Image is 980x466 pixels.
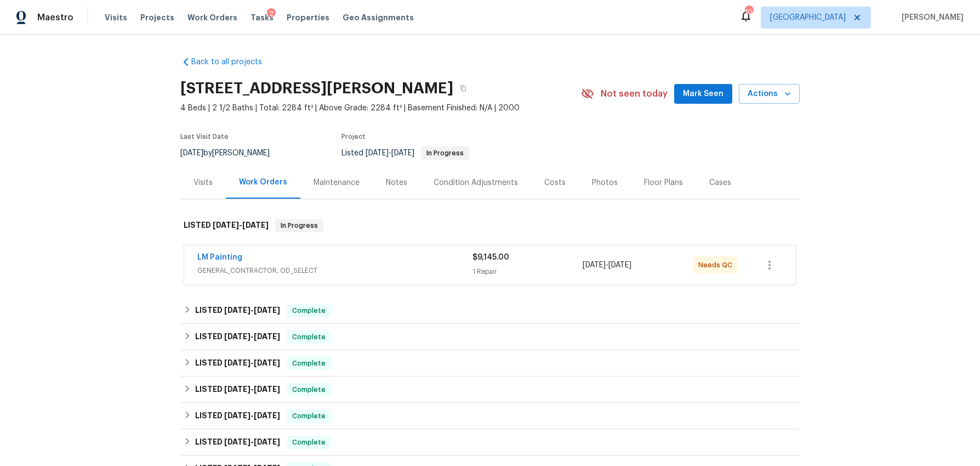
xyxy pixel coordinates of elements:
[745,7,753,18] div: 103
[195,357,280,370] h6: LISTED
[254,385,280,393] span: [DATE]
[583,260,631,271] span: -
[709,177,731,188] div: Cases
[250,14,274,21] span: Tasks
[180,103,581,114] span: 4 Beds | 2 1/2 Baths | Total: 2284 ft² | Above Grade: 2284 ft² | Basement Finished: N/A | 2000
[140,12,174,23] span: Projects
[770,12,846,23] span: [GEOGRAPHIC_DATA]
[224,306,250,314] span: [DATE]
[288,411,330,422] span: Complete
[184,219,269,232] h6: LISTED
[224,333,280,340] span: -
[224,359,280,367] span: -
[180,149,203,157] span: [DATE]
[341,133,366,140] span: Project
[341,149,469,157] span: Listed
[343,12,414,23] span: Geo Assignments
[288,437,330,448] span: Complete
[897,12,964,23] span: [PERSON_NAME]
[195,330,280,344] h6: LISTED
[288,305,330,316] span: Complete
[180,377,800,403] div: LISTED [DATE]-[DATE]Complete
[698,260,737,271] span: Needs QC
[195,304,280,317] h6: LISTED
[224,412,280,419] span: -
[180,297,800,324] div: LISTED [DATE]-[DATE]Complete
[180,83,453,94] h2: [STREET_ADDRESS][PERSON_NAME]
[187,12,237,23] span: Work Orders
[472,266,583,277] div: 1 Repair
[254,333,280,340] span: [DATE]
[37,12,73,23] span: Maestro
[105,12,127,23] span: Visits
[644,177,683,188] div: Floor Plans
[366,149,414,157] span: -
[422,150,468,156] span: In Progress
[180,350,800,377] div: LISTED [DATE]-[DATE]Complete
[739,84,800,104] button: Actions
[197,254,242,261] a: LM Painting
[366,149,389,157] span: [DATE]
[601,88,668,99] span: Not seen today
[224,333,250,340] span: [DATE]
[180,403,800,429] div: LISTED [DATE]-[DATE]Complete
[592,177,618,188] div: Photos
[224,359,250,367] span: [DATE]
[276,220,322,231] span: In Progress
[180,133,229,140] span: Last Visit Date
[242,221,269,229] span: [DATE]
[224,385,280,393] span: -
[434,177,518,188] div: Condition Adjustments
[683,87,723,101] span: Mark Seen
[288,332,330,343] span: Complete
[254,306,280,314] span: [DATE]
[453,78,473,98] button: Copy Address
[195,436,280,449] h6: LISTED
[287,12,329,23] span: Properties
[213,221,269,229] span: -
[180,208,800,243] div: LISTED [DATE]-[DATE]In Progress
[748,87,791,101] span: Actions
[180,57,286,68] a: Back to all projects
[193,177,213,188] div: Visits
[197,265,472,276] span: GENERAL_CONTRACTOR, OD_SELECT
[224,385,250,393] span: [DATE]
[254,359,280,367] span: [DATE]
[195,383,280,396] h6: LISTED
[254,412,280,419] span: [DATE]
[674,84,732,104] button: Mark Seen
[224,438,250,446] span: [DATE]
[254,438,280,446] span: [DATE]
[239,177,287,188] div: Work Orders
[213,221,239,229] span: [DATE]
[386,177,407,188] div: Notes
[391,149,414,157] span: [DATE]
[472,254,509,261] span: $9,145.00
[180,147,283,160] div: by [PERSON_NAME]
[224,438,280,446] span: -
[224,306,280,314] span: -
[180,324,800,350] div: LISTED [DATE]-[DATE]Complete
[314,177,360,188] div: Maintenance
[288,358,330,369] span: Complete
[195,409,280,423] h6: LISTED
[544,177,566,188] div: Costs
[267,8,276,19] div: 2
[288,384,330,395] span: Complete
[608,261,631,269] span: [DATE]
[180,429,800,456] div: LISTED [DATE]-[DATE]Complete
[583,261,606,269] span: [DATE]
[224,412,250,419] span: [DATE]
